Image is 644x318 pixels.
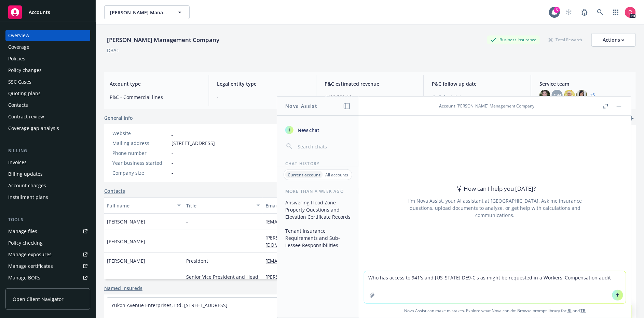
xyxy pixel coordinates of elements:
[111,302,228,308] a: Yukon Avenue Enterprises, Ltd. [STREET_ADDRESS]
[8,88,41,99] div: Quoting plans
[104,35,222,44] div: [PERSON_NAME] Management Company
[265,202,385,209] div: Email
[364,271,626,303] textarea: Who has access to 941's and [US_STATE] DE9-C's as might be requested in a Workers' Compensation a...
[5,53,90,64] a: Policies
[5,261,90,272] a: Manage certificates
[553,92,561,99] span: CW
[217,80,308,87] span: Legal entity type
[104,285,142,292] a: Named insureds
[8,249,52,260] div: Manage exposures
[8,100,28,111] div: Contacts
[217,93,308,101] span: -
[265,258,389,264] a: [EMAIL_ADDRESS][PERSON_NAME][DOMAIN_NAME]
[8,180,46,191] div: Account charges
[325,93,415,101] span: $489,590.18
[8,169,43,179] div: Billing updates
[29,10,50,15] span: Accounts
[8,237,43,248] div: Policy checking
[564,90,575,101] img: photo
[539,90,550,101] img: photo
[325,80,415,87] span: P&C estimated revenue
[8,76,31,87] div: SSC Cases
[283,225,353,251] button: Tenant Insurance Requirements and Sub-Lessee Responsibilities
[439,93,464,101] span: Select date
[625,7,636,18] img: photo
[5,216,90,223] div: Tools
[5,30,90,41] a: Overview
[8,123,59,134] div: Coverage gap analysis
[5,226,90,237] a: Manage files
[285,102,317,110] h1: Nova Assist
[186,273,260,288] span: Senior Vice President and Head of Asset Management
[8,111,44,122] div: Contract review
[5,192,90,203] a: Installment plans
[609,5,623,19] a: Switch app
[8,261,53,272] div: Manage certificates
[186,257,208,264] span: President
[325,172,348,178] p: All accounts
[265,274,383,287] a: [PERSON_NAME][EMAIL_ADDRESS][PERSON_NAME][DOMAIN_NAME]
[283,197,353,222] button: Answering Flood Zone Property Questions and Elevation Certificate Records
[8,192,48,203] div: Installment plans
[567,308,572,314] a: BI
[5,3,90,22] a: Accounts
[112,169,169,176] div: Company size
[8,226,37,237] div: Manage files
[5,100,90,111] a: Contacts
[439,103,535,109] div: : [PERSON_NAME] Management Company
[107,218,145,225] span: [PERSON_NAME]
[104,187,125,194] a: Contacts
[578,5,591,19] a: Report a Bug
[277,188,359,194] div: More than a week ago
[186,202,252,209] div: Title
[296,142,351,151] input: Search chats
[8,272,40,283] div: Manage BORs
[8,53,25,64] div: Policies
[186,218,188,225] span: -
[591,33,636,47] button: Actions
[593,5,607,19] a: Search
[576,90,587,101] img: photo
[110,80,201,87] span: Account type
[8,42,29,53] div: Coverage
[112,149,169,157] div: Phone number
[5,272,90,283] a: Manage BORs
[5,76,90,87] a: SSC Cases
[545,35,586,44] div: Total Rewards
[265,218,389,225] a: [EMAIL_ADDRESS][PERSON_NAME][DOMAIN_NAME]
[107,257,145,264] span: [PERSON_NAME]
[183,197,263,214] button: Title
[283,124,353,136] button: New chat
[8,157,27,168] div: Invoices
[172,159,173,167] span: -
[277,161,359,167] div: Chat History
[5,65,90,76] a: Policy changes
[112,159,169,167] div: Year business started
[454,184,536,193] div: How can I help you [DATE]?
[562,5,576,19] a: Start snowing
[172,140,215,147] span: [STREET_ADDRESS]
[5,111,90,122] a: Contract review
[104,197,183,214] button: Full name
[581,308,586,314] a: TR
[110,93,201,101] span: P&C - Commercial lines
[8,65,42,76] div: Policy changes
[112,140,169,147] div: Mailing address
[5,249,90,260] a: Manage exposures
[172,149,173,157] span: -
[107,238,145,245] span: [PERSON_NAME]
[186,238,188,245] span: -
[5,42,90,53] a: Coverage
[8,30,29,41] div: Overview
[5,147,90,154] div: Billing
[110,9,169,16] span: [PERSON_NAME] Management Company
[296,127,319,134] span: New chat
[539,80,630,87] span: Service team
[288,172,320,178] p: Current account
[628,114,636,122] a: add
[13,295,64,303] span: Open Client Navigator
[439,103,456,109] span: Account
[5,88,90,99] a: Quoting plans
[5,169,90,179] a: Billing updates
[361,304,629,318] span: Nova Assist can make mistakes. Explore what Nova can do: Browse prompt library for and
